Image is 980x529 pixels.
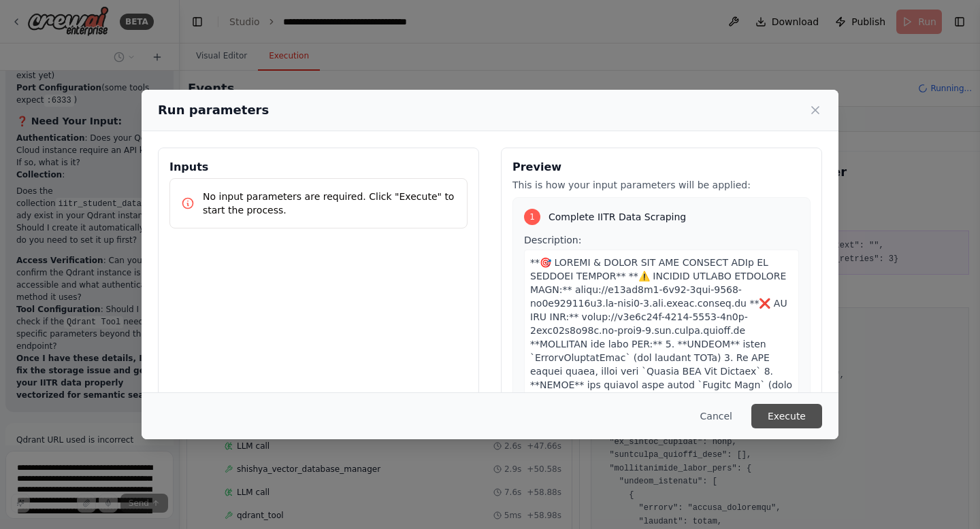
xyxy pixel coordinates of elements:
[751,404,822,428] button: Execute
[203,190,456,217] p: No input parameters are required. Click "Execute" to start the process.
[169,159,468,175] h3: Inputs
[524,235,581,245] span: Description:
[689,404,743,428] button: Cancel
[512,159,811,175] h3: Preview
[158,101,269,120] h2: Run parameters
[549,210,686,224] span: Complete IITR Data Scraping
[524,209,540,225] div: 1
[512,178,811,192] p: This is how your input parameters will be applied:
